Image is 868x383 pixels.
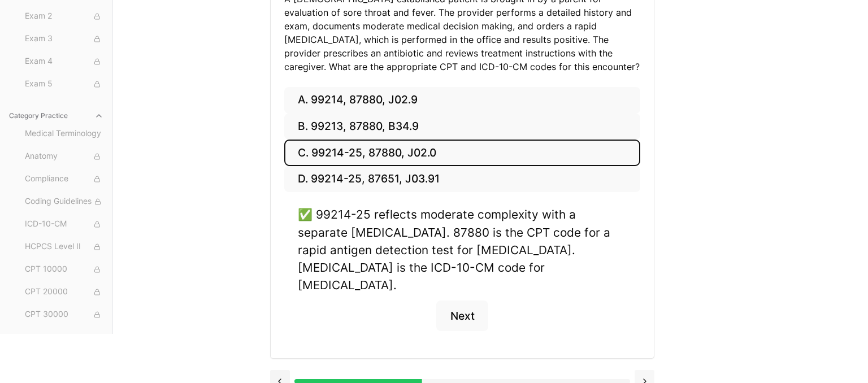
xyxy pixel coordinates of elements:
button: CPT 30000 [20,306,108,324]
button: Medical Terminology [20,125,108,143]
span: ICD-10-CM [25,218,103,230]
span: Exam 2 [25,10,103,23]
button: A. 99214, 87880, J02.9 [284,87,640,114]
button: HCPCS Level II [20,238,108,256]
span: Exam 3 [25,33,103,45]
button: Exam 5 [20,75,108,93]
span: Exam 4 [25,55,103,68]
span: Coding Guidelines [25,195,103,208]
button: Category Practice [5,107,108,125]
button: CPT 10000 [20,260,108,278]
span: CPT 10000 [25,263,103,276]
span: HCPCS Level II [25,241,103,253]
button: CPT 20000 [20,283,108,301]
button: C. 99214-25, 87880, J02.0 [284,140,640,166]
button: ICD-10-CM [20,215,108,233]
span: CPT 30000 [25,308,103,321]
button: Coding Guidelines [20,193,108,211]
button: Anatomy [20,147,108,166]
button: Exam 2 [20,7,108,25]
span: Exam 5 [25,78,103,90]
button: Exam 4 [20,53,108,71]
span: CPT 20000 [25,286,103,298]
button: Next [436,301,488,331]
span: Compliance [25,173,103,185]
span: Medical Terminology [25,128,103,140]
button: Compliance [20,170,108,188]
button: D. 99214-25, 87651, J03.91 [284,166,640,193]
button: B. 99213, 87880, B34.9 [284,114,640,140]
button: Exam 3 [20,30,108,48]
span: Anatomy [25,150,103,163]
div: ✅ 99214-25 reflects moderate complexity with a separate [MEDICAL_DATA]. 87880 is the CPT code for... [298,206,627,294]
